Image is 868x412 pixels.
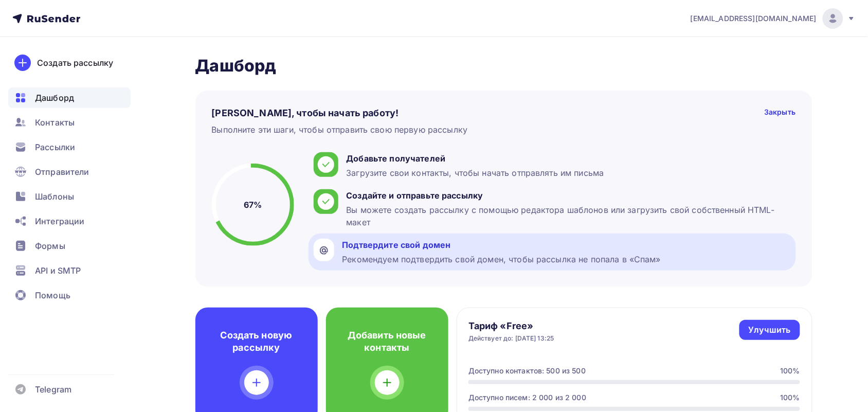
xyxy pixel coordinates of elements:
a: Шаблоны [8,186,131,207]
a: Контакты [8,112,131,133]
span: API и SMTP [35,264,81,277]
a: Дашборд [8,87,131,108]
a: Формы [8,236,131,256]
div: Добавьте получателей [347,152,604,165]
a: Рассылки [8,137,131,157]
div: Загрузите свои контакты, чтобы начать отправлять им письма [347,167,604,179]
h5: 67% [244,199,262,211]
h4: Создать новую рассылку [212,329,301,354]
div: Подтвердите свой домен [342,239,661,251]
div: Действует до: [DATE] 13:25 [468,334,554,343]
span: Шаблоны [35,190,74,203]
div: Создайте и отправьте рассылку [347,189,791,202]
span: Интеграции [35,215,84,227]
span: Контакты [35,116,75,129]
a: [EMAIL_ADDRESS][DOMAIN_NAME] [691,8,856,29]
span: Рассылки [35,141,75,153]
span: [EMAIL_ADDRESS][DOMAIN_NAME] [691,13,817,24]
span: Telegram [35,383,71,396]
div: Выполните эти шаги, чтобы отправить свою первую рассылку [212,123,468,136]
span: Помощь [35,289,70,301]
div: Закрыть [765,107,796,119]
h2: Дашборд [195,56,812,76]
span: Формы [35,240,65,252]
div: Рекомендуем подтвердить свой домен, чтобы рассылка не попала в «Спам» [342,253,661,265]
div: Вы можете создать рассылку с помощью редактора шаблонов или загрузить свой собственный HTML-макет [347,204,791,228]
span: Дашборд [35,92,74,104]
div: Доступно писем: 2 000 из 2 000 [468,392,586,403]
div: Создать рассылку [37,57,113,69]
span: Отправители [35,166,89,178]
a: Отправители [8,162,131,182]
div: Улучшить [749,324,791,336]
h4: Тариф «Free» [468,320,554,332]
div: 100% [780,366,800,376]
h4: [PERSON_NAME], чтобы начать работу! [212,107,399,119]
div: Доступно контактов: 500 из 500 [468,366,586,376]
div: 100% [780,392,800,403]
h4: Добавить новые контакты [342,329,432,354]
